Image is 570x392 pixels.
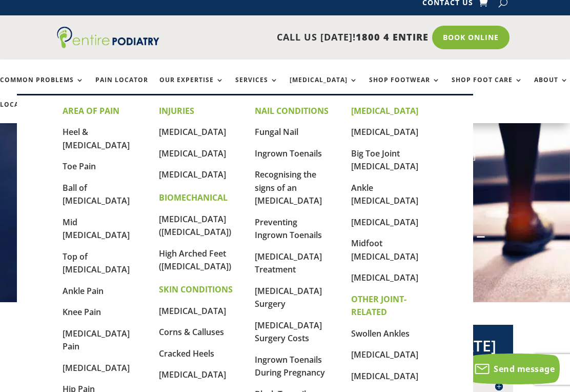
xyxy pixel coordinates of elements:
[63,182,130,207] a: Ball of [MEDICAL_DATA]
[351,148,418,172] a: Big Toe Joint [MEDICAL_DATA]
[255,169,322,206] a: Recognising the signs of an [MEDICAL_DATA]
[159,31,429,44] p: CALL US [DATE]!
[63,306,101,318] a: Knee Pain
[255,251,322,276] a: [MEDICAL_DATA] Treatment
[534,76,568,99] a: About
[159,248,231,272] a: High Arched Feet ([MEDICAL_DATA])
[95,76,148,99] a: Pain Locator
[351,293,406,318] strong: OTHER JOINT-RELATED
[63,285,104,297] a: Ankle Pain
[159,284,233,295] strong: SKIN CONDITIONS
[351,126,418,138] a: [MEDICAL_DATA]
[356,31,429,43] span: 1800 4 ENTIRE
[432,26,510,49] a: Book Online
[159,213,231,238] a: [MEDICAL_DATA] ([MEDICAL_DATA])
[63,251,130,276] a: Top of [MEDICAL_DATA]
[468,354,560,384] button: Send message
[351,328,410,339] a: Swollen Ankles
[255,126,298,138] a: Fungal Nail
[63,328,130,352] a: [MEDICAL_DATA] Pain
[159,126,226,138] a: [MEDICAL_DATA]
[351,105,418,116] strong: [MEDICAL_DATA]
[235,76,278,99] a: Services
[159,348,214,359] a: Cracked Heels
[255,105,329,116] strong: NAIL CONDITIONS
[351,272,418,283] a: [MEDICAL_DATA]
[255,320,322,344] a: [MEDICAL_DATA] Surgery Costs
[255,285,322,310] a: [MEDICAL_DATA] Surgery
[159,148,226,159] a: [MEDICAL_DATA]
[351,349,418,360] a: [MEDICAL_DATA]
[255,148,322,159] a: Ingrown Toenails
[255,354,325,379] a: Ingrown Toenails During Pregnancy
[57,27,159,48] img: logo (1)
[159,169,226,180] a: [MEDICAL_DATA]
[290,76,358,99] a: [MEDICAL_DATA]
[159,76,224,99] a: Our Expertise
[63,126,130,151] a: Heel & [MEDICAL_DATA]
[159,369,226,380] a: [MEDICAL_DATA]
[351,238,418,262] a: Midfoot [MEDICAL_DATA]
[159,192,228,203] strong: BIOMECHANICAL
[351,217,418,228] a: [MEDICAL_DATA]
[369,76,440,99] a: Shop Footwear
[351,182,418,207] a: Ankle [MEDICAL_DATA]
[159,326,224,338] a: Corns & Calluses
[159,305,226,317] a: [MEDICAL_DATA]
[351,370,418,382] a: [MEDICAL_DATA]
[63,105,119,116] strong: AREA OF PAIN
[63,217,130,241] a: Mid [MEDICAL_DATA]
[63,362,130,374] a: [MEDICAL_DATA]
[494,363,555,375] span: Send message
[57,40,159,50] a: Entire Podiatry
[159,105,194,116] strong: INJURIES
[63,161,96,172] a: Toe Pain
[255,217,322,241] a: Preventing Ingrown Toenails
[452,76,523,99] a: Shop Foot Care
